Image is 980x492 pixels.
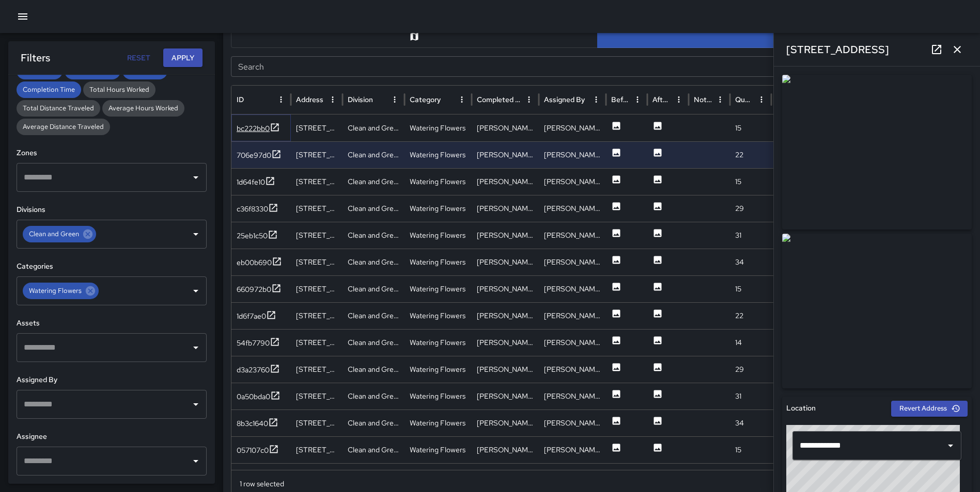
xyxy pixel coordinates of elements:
button: Open [189,170,203,185]
button: Apply [163,48,203,68]
div: Watering Flowers [405,275,472,302]
div: 706e97d0 [237,150,271,160]
div: Watering Flowers [405,249,472,275]
div: Jordan Southwick [539,275,606,302]
div: After Photo [652,95,671,104]
div: Clean and Green [343,356,405,383]
div: 31 [730,222,771,249]
div: Clean and Green [343,275,405,302]
div: Clean and Green [343,168,405,195]
div: 0a50bda0 [237,391,270,402]
div: 1 row selected [240,479,284,489]
div: 057107c0 [237,445,269,455]
span: Completion Time [17,85,81,95]
div: 816 South Calhoun Street [291,168,343,195]
div: c36f8330 [237,204,268,214]
div: 1111 Broadway [291,114,343,141]
div: Jordan Southwick [539,249,606,275]
button: bc222bb0 [237,122,280,135]
div: Jordan Southwick [539,195,606,222]
svg: Map [409,31,419,42]
button: 1d6f7ae0 [237,310,276,323]
button: Open [189,454,203,468]
div: Address [296,95,323,104]
div: 1d64fe10 [237,177,265,187]
div: Jordan Southwick [539,436,606,463]
button: Table [597,25,964,48]
div: Jordan Southwick [539,168,606,195]
button: Map [231,25,598,48]
button: Notes column menu [713,92,727,107]
button: Open [189,340,203,355]
div: ID [237,95,244,104]
div: Clean and Green [23,226,96,242]
div: Watering Flowers [405,356,472,383]
div: Watering Flowers [405,195,472,222]
div: Jordan Southwick [539,356,606,383]
button: ID column menu [274,92,288,107]
div: eb00b690 [237,257,272,268]
button: Open [189,284,203,298]
div: 1113 Broadway [291,302,343,329]
button: 660972b0 [237,283,282,296]
div: Completion Time [17,81,81,98]
div: 29 [730,356,771,383]
span: Watering Flowers [23,286,88,296]
button: 706e97d0 [237,149,282,162]
div: Jordan Southwick [539,383,606,409]
div: 34 [730,409,771,436]
div: 1113 Broadway [291,436,343,463]
div: Jordan Southwick [472,302,539,329]
div: Watering Flowers [405,168,472,195]
button: d3a23760 [237,364,280,376]
button: Address column menu [325,92,340,107]
div: 816 South Calhoun Street [291,329,343,356]
button: Quantity column menu [754,92,769,107]
div: Jordan Southwick [472,383,539,409]
div: 816 South Calhoun Street [291,383,343,409]
div: Jordan Southwick [472,249,539,275]
div: Jordan Southwick [472,436,539,463]
div: Clean and Green [343,222,405,249]
div: Assigned By [544,95,585,104]
h6: Assigned By [17,374,207,386]
div: 8b3c1640 [237,418,268,429]
div: bc222bb0 [237,123,270,134]
div: Jordan Southwick [539,302,606,329]
div: Jordan Southwick [472,141,539,168]
div: Jordan Southwick [539,409,606,436]
div: Jordan Southwick [472,114,539,141]
div: 54fb7790 [237,338,270,348]
div: 800 South Calhoun Street [291,222,343,249]
div: Jordan Southwick [472,222,539,249]
div: Jordan Southwick [539,114,606,141]
div: Jordan Southwick [539,329,606,356]
div: 25eb1c50 [237,231,268,241]
h6: Divisions [17,204,207,216]
div: Watering Flowers [405,141,472,168]
div: 660972b0 [237,284,271,294]
div: Notes [694,95,712,104]
div: Clean and Green [343,249,405,275]
div: Jordan Southwick [472,356,539,383]
h6: Zones [17,147,207,159]
button: After Photo column menu [672,92,686,107]
span: Total Hours Worked [83,85,155,95]
div: Before Photo [611,95,629,104]
div: Watering Flowers [405,436,472,463]
div: 15 [730,114,771,141]
div: Watering Flowers [405,302,472,329]
div: Watering Flowers [23,283,99,299]
h6: Categories [17,261,207,272]
div: Clean and Green [343,436,405,463]
div: 31 [730,383,771,409]
h6: Filters [21,50,50,66]
button: eb00b690 [237,256,282,269]
div: Jordan Southwick [472,275,539,302]
div: Clean and Green [343,195,405,222]
div: 22 [730,302,771,329]
div: Clean and Green [343,383,405,409]
span: Total Distance Traveled [17,103,100,113]
div: Jordan Southwick [472,329,539,356]
h6: Assignee [17,431,207,442]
